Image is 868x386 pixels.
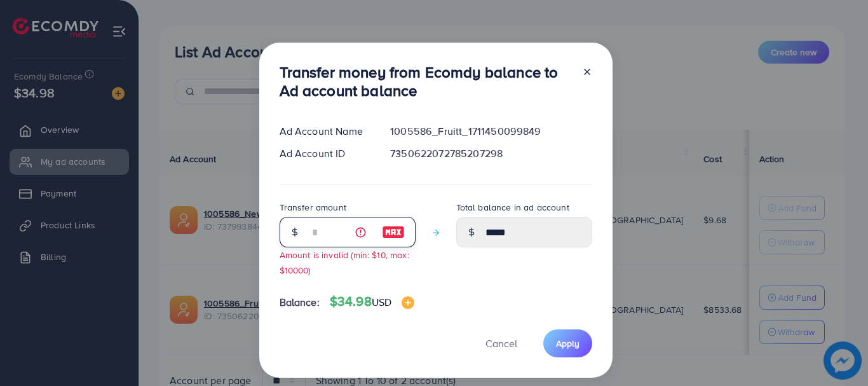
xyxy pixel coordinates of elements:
span: Balance: [280,295,320,310]
div: Ad Account Name [269,124,381,139]
button: Apply [543,329,592,357]
span: Cancel [485,336,517,350]
h3: Transfer money from Ecomdy balance to Ad account balance [280,63,572,100]
img: image [402,296,414,309]
div: 7350622072785207298 [380,146,602,161]
div: 1005586_Fruitt_1711450099849 [380,124,602,139]
div: Ad Account ID [269,146,381,161]
span: Apply [556,337,580,350]
button: Cancel [470,329,533,357]
label: Total balance in ad account [456,201,569,214]
img: image [382,224,405,240]
span: USD [372,295,391,309]
small: Amount is invalid (min: $10, max: $10000) [280,249,409,275]
label: Transfer amount [280,201,346,214]
h4: $34.98 [330,294,414,310]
